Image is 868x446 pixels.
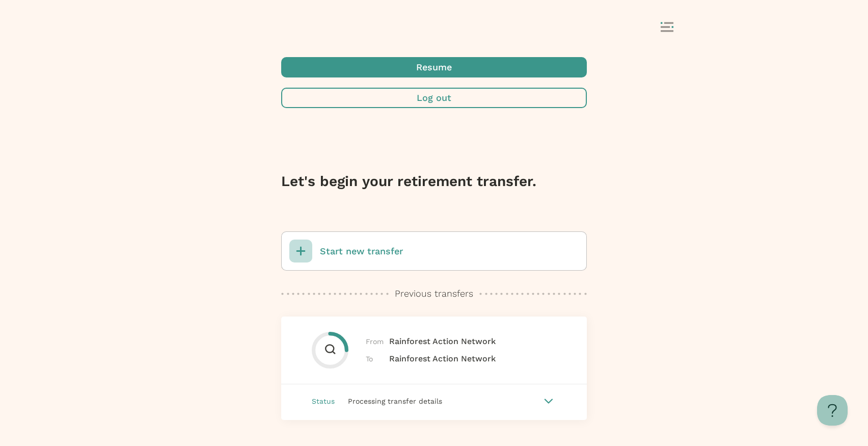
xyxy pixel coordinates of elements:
[366,353,389,364] span: To
[817,395,848,426] iframe: Toggle Customer Support
[389,335,496,348] span: Rainforest Action Network
[320,245,403,258] p: Start new transfer
[281,384,587,418] button: Status Processing transfer details
[348,397,442,405] span: Processing transfer details
[281,88,587,108] button: Log out
[395,287,473,300] p: Previous transfers
[389,353,496,365] span: Rainforest Action Network
[281,173,536,190] span: Let's begin your retirement transfer.
[366,336,389,347] span: From
[281,57,587,77] button: Resume
[312,396,335,407] span: Status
